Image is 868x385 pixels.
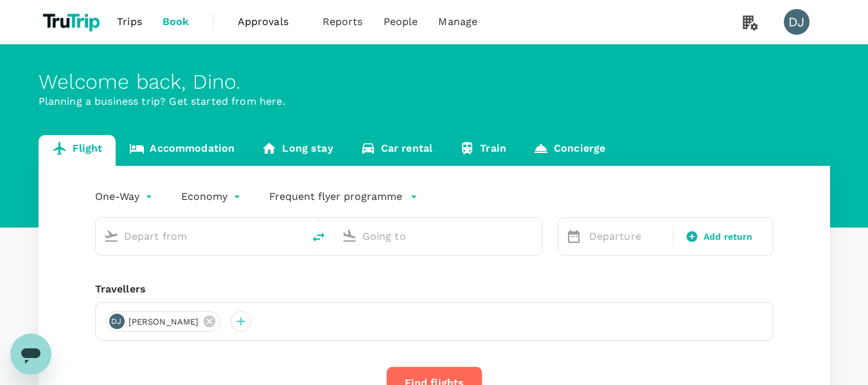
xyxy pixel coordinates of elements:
div: Welcome back , Dino . [39,70,830,94]
div: Economy [181,186,244,207]
button: Frequent flyer programme [269,189,418,204]
button: Open [533,235,535,237]
div: Travellers [95,282,774,297]
input: Depart from [124,226,276,246]
p: Planning a business trip? Get started from here. [39,94,830,109]
span: Book [163,14,190,30]
div: DJ[PERSON_NAME] [106,311,221,332]
button: Open [294,235,297,237]
a: Car rental [347,135,447,166]
a: Accommodation [116,135,248,166]
div: DJ [784,9,810,35]
a: Long stay [248,135,346,166]
span: Reports [323,14,363,30]
p: Frequent flyer programme [269,189,402,204]
p: Departure [589,229,666,244]
img: TruTrip logo [39,8,107,36]
span: People [384,14,418,30]
span: Trips [117,14,142,30]
div: DJ [109,314,125,329]
a: Train [446,135,520,166]
a: Concierge [520,135,619,166]
span: Manage [438,14,477,30]
span: [PERSON_NAME] [121,316,207,328]
span: Approvals [238,14,302,30]
button: delete [303,222,334,253]
input: Going to [362,226,515,246]
a: Flight [39,135,116,166]
iframe: Button to launch messaging window [10,334,51,375]
div: One-Way [95,186,155,207]
span: Add return [704,230,753,244]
